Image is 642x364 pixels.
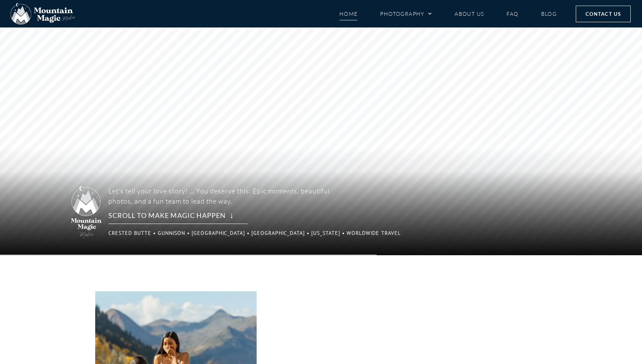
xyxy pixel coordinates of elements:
[339,7,358,20] a: Home
[108,211,248,224] rs-layer: Scroll to make magic happen
[69,184,104,240] img: Mountain Magic Media photography logo Crested Butte Photographer
[108,186,330,206] p: Let’s tell your love story! … You deserve this: Epic moments, beautiful photos, and a fun team to...
[380,7,432,20] a: Photography
[507,7,518,20] a: FAQ
[541,7,557,20] a: Blog
[455,7,484,20] a: About Us
[108,228,339,238] p: Crested Butte • Gunnison • [GEOGRAPHIC_DATA] • [GEOGRAPHIC_DATA] • [US_STATE] • Worldwide Travel
[339,7,557,20] nav: Menu
[586,10,621,18] span: Contact Us
[230,209,234,219] span: ↓
[576,6,631,22] a: Contact Us
[11,3,75,25] img: Mountain Magic Media photography logo Crested Butte Photographer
